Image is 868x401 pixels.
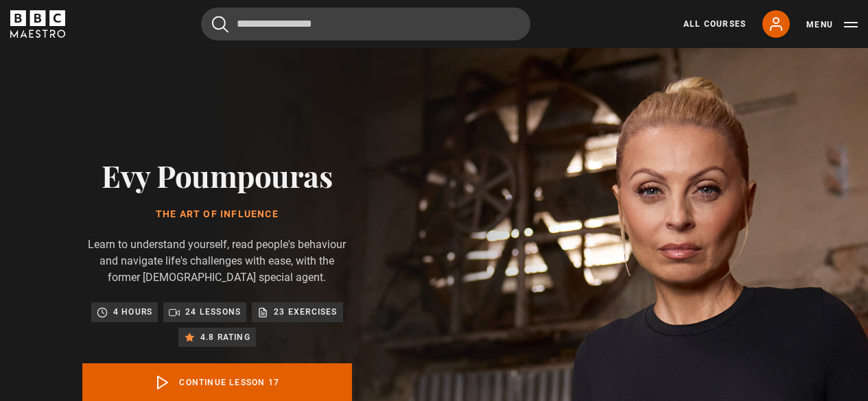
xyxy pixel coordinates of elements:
button: Submit the search query [212,16,228,33]
p: 4.8 rating [200,330,250,344]
p: 23 exercises [274,305,337,319]
p: 4 hours [113,305,152,319]
h1: The Art of Influence [82,209,352,220]
h2: Evy Poumpouras [82,158,352,193]
p: 24 lessons [185,305,241,319]
svg: BBC Maestro [10,10,65,38]
button: Toggle navigation [806,18,858,32]
input: Search [201,8,530,40]
a: All Courses [683,18,746,30]
p: Learn to understand yourself, read people's behaviour and navigate life's challenges with ease, w... [82,236,352,286]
